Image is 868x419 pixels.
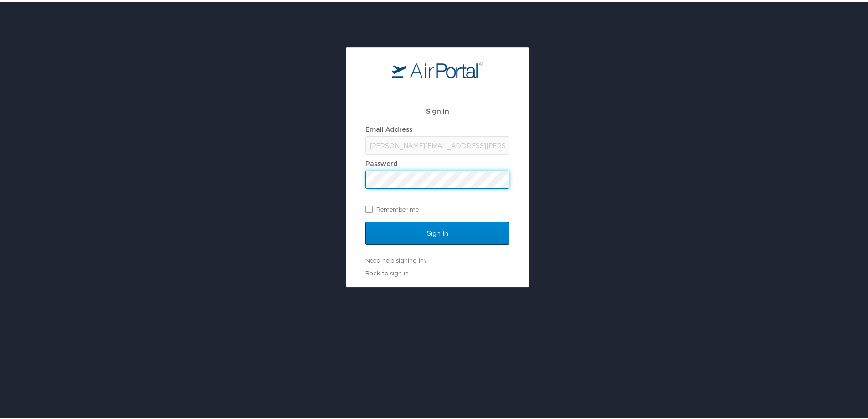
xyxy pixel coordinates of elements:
h2: Sign In [365,104,509,114]
label: Remember me [365,201,509,214]
label: Password [365,158,398,166]
a: Back to sign in [365,268,409,275]
label: Email Address [365,124,412,131]
input: Sign In [365,220,509,243]
a: Need help signing in? [365,255,426,262]
img: logo [392,60,483,76]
